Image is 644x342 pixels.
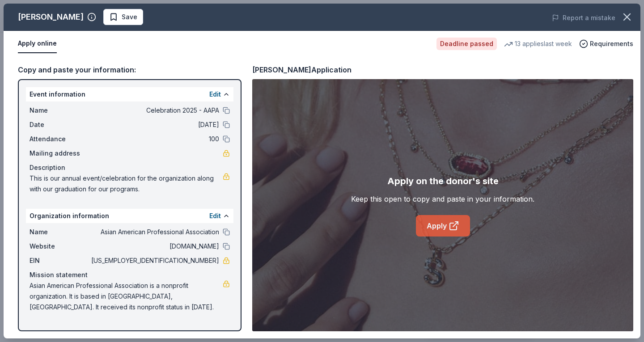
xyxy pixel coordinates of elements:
[18,34,57,53] button: Apply online
[89,134,219,144] span: 100
[209,89,221,100] button: Edit
[18,10,84,24] div: [PERSON_NAME]
[30,173,223,194] span: This is our annual event/celebration for the organization along with our graduation for our progr...
[209,211,221,221] button: Edit
[30,119,89,130] span: Date
[504,38,572,49] div: 13 applies last week
[122,12,137,22] span: Save
[387,174,499,188] div: Apply on the donor's site
[26,209,233,223] div: Organization information
[18,64,241,76] div: Copy and paste your information:
[103,9,143,25] button: Save
[30,270,230,280] div: Mission statement
[552,13,615,23] button: Report a mistake
[30,280,223,312] span: Asian American Professional Association is a nonprofit organization. It is based in [GEOGRAPHIC_D...
[590,38,633,49] span: Requirements
[30,255,89,266] span: EIN
[30,241,89,252] span: Website
[30,105,89,116] span: Name
[89,241,219,252] span: [DOMAIN_NAME]
[436,38,497,50] div: Deadline passed
[26,87,233,101] div: Event information
[416,215,470,236] a: Apply
[351,194,534,204] div: Keep this open to copy and paste in your information.
[579,38,633,49] button: Requirements
[30,134,89,144] span: Attendance
[30,227,89,237] span: Name
[30,162,230,173] div: Description
[30,148,89,159] span: Mailing address
[89,119,219,130] span: [DATE]
[89,227,219,237] span: Asian American Professional Association
[252,64,352,76] div: [PERSON_NAME] Application
[89,105,219,116] span: Celebration 2025 - AAPA
[89,255,219,266] span: [US_EMPLOYER_IDENTIFICATION_NUMBER]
